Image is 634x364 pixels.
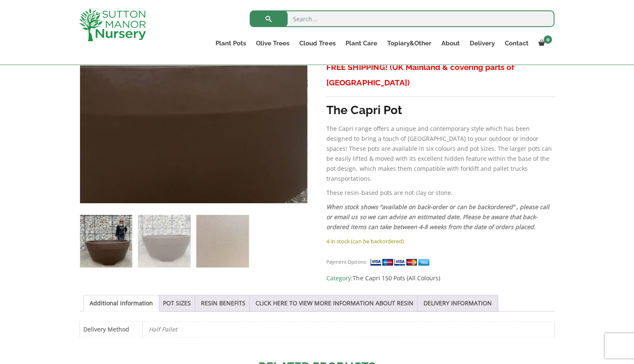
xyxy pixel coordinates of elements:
img: The Capri Pot 150 Colour Mocha [80,215,132,267]
a: Cloud Trees [294,37,340,49]
a: Topiary&Other [382,37,436,49]
img: payment supported [370,258,432,267]
table: Product Details [80,321,555,337]
strong: The Capri Pot [326,103,402,117]
th: Delivery Method [80,321,142,337]
a: About [436,37,464,49]
p: Half Pallet [149,322,548,337]
a: Plant Pots [210,37,251,49]
a: RESIN BENEFITS [201,295,246,311]
a: Contact [499,37,533,49]
span: 0 [544,35,552,44]
em: When stock shows “available on back-order or can be backordered” , please call or email us so we ... [326,203,549,231]
input: Search... [250,10,554,27]
a: 0 [533,37,554,49]
small: Payment Options: [326,259,367,265]
a: Additional information [90,295,153,311]
img: The Capri Pot 150 Colour Mocha - Image 2 [138,215,190,267]
a: The Capri 150 Pots (All Colours) [353,274,440,282]
h3: FREE SHIPPING! (UK Mainland & covering parts of [GEOGRAPHIC_DATA]) [326,60,554,90]
a: POT SIZES [163,295,191,311]
a: CLICK HERE TO VIEW MORE INFORMATION ABOUT RESIN [256,295,413,311]
img: logo [79,8,146,41]
p: The Capri range offers a unique and contemporary style which has been designed to bring a touch o... [326,124,554,184]
a: Delivery [464,37,499,49]
p: 4 in stock (can be backordered) [326,236,554,246]
a: Olive Trees [251,37,294,49]
span: Category: [326,273,554,283]
a: Plant Care [340,37,382,49]
a: DELIVERY INFORMATION [424,295,492,311]
p: These resin-based pots are not clay or stone. [326,188,554,198]
img: The Capri Pot 150 Colour Mocha - Image 3 [196,215,248,267]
